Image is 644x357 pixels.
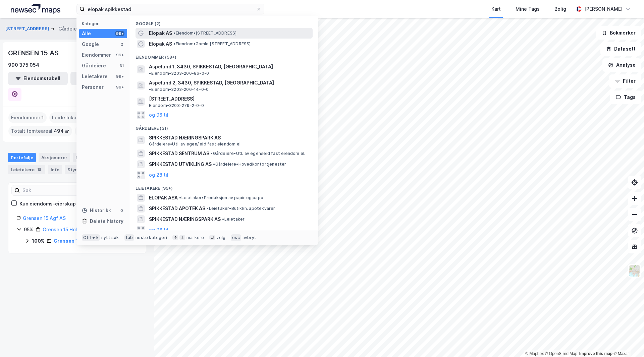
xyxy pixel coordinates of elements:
[11,4,60,14] img: logo.a4113a55bc3d86da70a041830d287a7e.svg
[173,31,175,36] span: •
[149,160,212,168] span: SPIKKESTAD UTVIKLING AS
[149,134,310,142] span: SPIKKESTAD NÆRINGSPARK AS
[130,49,318,61] div: Eiendommer (99+)
[628,264,641,277] img: Z
[20,185,93,195] input: Søk
[525,351,544,356] a: Mapbox
[149,204,205,213] span: SPIKKESTAD APOTEK AS
[149,150,209,158] span: SPIKKESTAD SENTRUM AS
[36,166,43,173] div: 18
[584,5,623,13] div: [PERSON_NAME]
[149,40,172,48] span: Elopak AS
[8,61,39,69] div: 990 375 054
[216,235,225,240] div: velg
[213,162,286,167] span: Gårdeiere • Hovedkontortjenester
[491,5,501,13] div: Kart
[149,29,172,37] span: Elopak AS
[65,165,92,174] div: Styret
[136,235,167,240] div: neste kategori
[173,41,251,47] span: Eiendom • Gamle [STREET_ADDRESS]
[610,325,644,357] div: Kontrollprogram for chat
[8,72,68,85] button: Eiendomstabell
[75,126,140,136] div: Totalt byggareal :
[149,111,168,119] button: og 96 til
[54,127,69,135] span: 494 ㎡
[610,91,641,104] button: Tags
[149,71,151,76] span: •
[600,42,641,56] button: Datasett
[119,42,124,47] div: 2
[82,206,111,215] div: Historikk
[49,112,97,123] div: Leide lokasjoner :
[8,48,60,58] div: GRENSEN 15 AS
[207,206,209,211] span: •
[149,95,310,103] span: [STREET_ADDRESS]
[222,217,224,222] span: •
[149,226,168,234] button: og 96 til
[173,31,236,36] span: Eiendom • [STREET_ADDRESS]
[124,234,135,241] div: tab
[85,4,256,14] input: Søk på adresse, matrikkel, gårdeiere, leietakere eller personer
[70,72,130,85] button: Leietakertabell
[82,40,99,48] div: Google
[130,180,318,192] div: Leietakere (99+)
[610,325,644,357] iframe: Chat Widget
[179,195,181,200] span: •
[545,351,578,356] a: OpenStreetMap
[54,238,89,244] a: Grensen 15 AS
[8,112,47,123] div: Eiendommer :
[149,171,168,179] button: og 28 til
[243,235,256,240] div: avbryt
[82,51,111,59] div: Eiendommer
[207,206,275,211] span: Leietaker • Butikkh. apotekvarer
[82,62,106,70] div: Gårdeiere
[173,41,175,46] span: •
[149,79,274,87] span: Aspelund 2, 3430, SPIKKESTAD, [GEOGRAPHIC_DATA]
[82,72,108,80] div: Leietakere
[119,63,124,68] div: 31
[39,153,70,162] div: Aksjonærer
[23,215,66,221] a: Grensen 15 Agf AS
[579,351,612,356] a: Improve this map
[32,237,45,245] div: 100%
[609,74,641,88] button: Filter
[48,165,62,174] div: Info
[149,215,221,223] span: SPIKKESTAD NÆRINGSPARK AS
[90,217,123,225] div: Delete history
[115,84,124,90] div: 99+
[516,5,540,13] div: Mine Tags
[5,25,51,32] button: [STREET_ADDRESS]
[149,87,209,92] span: Eiendom • 3203-206-14-0-0
[43,227,95,232] a: Grensen 15 Holding AS
[8,126,72,136] div: Totalt tomteareal :
[149,103,204,108] span: Eiendom • 3203-279-2-0-0
[596,26,641,40] button: Bokmerker
[19,200,76,208] div: Kun eiendoms-eierskap
[130,16,318,28] div: Google (2)
[554,5,566,13] div: Bolig
[231,234,241,241] div: esc
[186,235,204,240] div: markere
[8,153,36,162] div: Portefølje
[149,63,273,71] span: Aspelund 1, 3430, SPIKKESTAD, [GEOGRAPHIC_DATA]
[82,234,100,241] div: Ctrl + k
[82,83,104,91] div: Personer
[149,141,241,147] span: Gårdeiere • Utl. av egen/leid fast eiendom el.
[8,165,45,174] div: Leietakere
[119,208,124,213] div: 0
[213,162,215,167] span: •
[211,151,213,156] span: •
[24,226,34,234] div: 95%
[115,31,124,36] div: 99+
[149,71,209,76] span: Eiendom • 3203-206-86-0-0
[130,120,318,132] div: Gårdeiere (31)
[115,52,124,58] div: 99+
[101,235,119,240] div: nytt søk
[115,74,124,79] div: 99+
[58,25,78,33] div: Gårdeier
[602,58,641,72] button: Analyse
[179,195,263,200] span: Leietaker • Produksjon av papir og papp
[222,217,245,222] span: Leietaker
[42,114,44,122] span: 1
[82,29,91,38] div: Alle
